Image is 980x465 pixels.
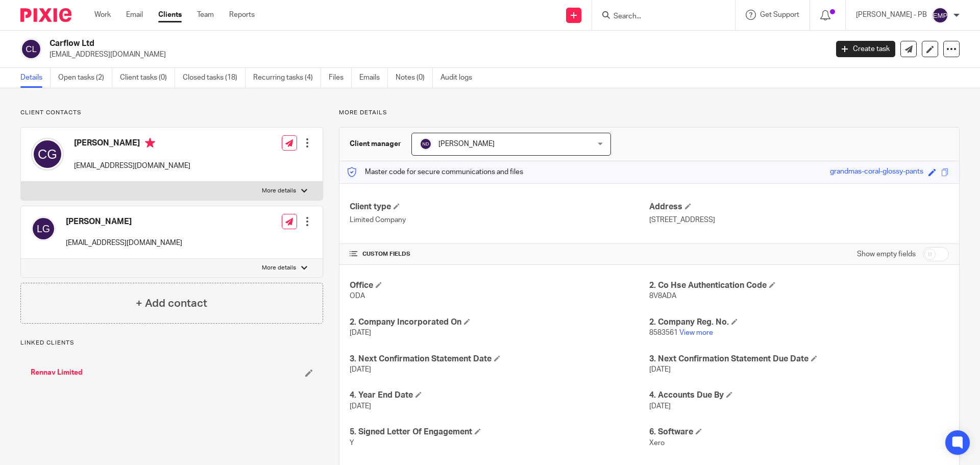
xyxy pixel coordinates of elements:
span: [DATE] [649,403,671,410]
a: Clients [158,10,182,20]
h4: 3. Next Confirmation Statement Date [350,354,649,364]
a: Audit logs [440,68,480,88]
a: Emails [359,68,388,88]
a: Team [197,10,214,20]
a: Client tasks (0) [120,68,175,88]
p: Limited Company [350,215,649,225]
a: Details [20,68,51,88]
span: 8583561 [649,329,678,336]
p: [PERSON_NAME] - PB [856,10,927,20]
span: [DATE] [350,366,371,373]
h4: CUSTOM FIELDS [350,250,649,258]
span: [DATE] [350,403,371,410]
img: svg%3E [31,216,56,241]
span: ODA [350,292,365,300]
img: Pixie [20,8,71,22]
h3: Client manager [350,139,401,149]
span: [PERSON_NAME] [438,140,495,148]
img: svg%3E [420,138,432,150]
h4: 2. Co Hse Authentication Code [649,280,949,291]
p: [EMAIL_ADDRESS][DOMAIN_NAME] [50,50,821,60]
label: Show empty fields [857,249,916,259]
span: [DATE] [649,366,671,373]
a: Work [94,10,111,20]
h4: [PERSON_NAME] [74,138,190,151]
p: Master code for secure communications and files [347,167,523,177]
h4: Address [649,202,949,212]
p: [STREET_ADDRESS] [649,215,949,225]
h4: [PERSON_NAME] [66,216,182,227]
h4: 3. Next Confirmation Statement Due Date [649,354,949,364]
i: Primary [145,138,155,148]
a: Reports [229,10,255,20]
input: Search [612,12,704,21]
h4: + Add contact [136,296,207,311]
a: Rennav Limited [31,368,83,378]
h4: Office [350,280,649,291]
a: Create task [836,41,895,57]
a: Files [329,68,352,88]
span: Xero [649,439,665,447]
a: Notes (0) [396,68,433,88]
h4: 4. Year End Date [350,390,649,401]
a: View more [679,329,713,336]
p: Client contacts [20,109,323,117]
span: Y [350,439,354,447]
p: Linked clients [20,339,323,347]
h4: 2. Company Reg. No. [649,317,949,328]
p: [EMAIL_ADDRESS][DOMAIN_NAME] [66,238,182,248]
a: Closed tasks (18) [183,68,246,88]
p: More details [262,187,296,195]
h4: 5. Signed Letter Of Engagement [350,427,649,437]
a: Email [126,10,143,20]
p: [EMAIL_ADDRESS][DOMAIN_NAME] [74,161,190,171]
img: svg%3E [31,138,64,170]
h2: Carflow Ltd [50,38,667,49]
h4: 4. Accounts Due By [649,390,949,401]
img: svg%3E [20,38,42,60]
span: 8V8ADA [649,292,676,300]
div: grandmas-coral-glossy-pants [830,166,923,178]
a: Recurring tasks (4) [253,68,321,88]
span: [DATE] [350,329,371,336]
h4: Client type [350,202,649,212]
h4: 2. Company Incorporated On [350,317,649,328]
h4: 6. Software [649,427,949,437]
p: More details [262,264,296,272]
a: Open tasks (2) [58,68,112,88]
p: More details [339,109,960,117]
span: Get Support [760,11,799,18]
img: svg%3E [932,7,948,23]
